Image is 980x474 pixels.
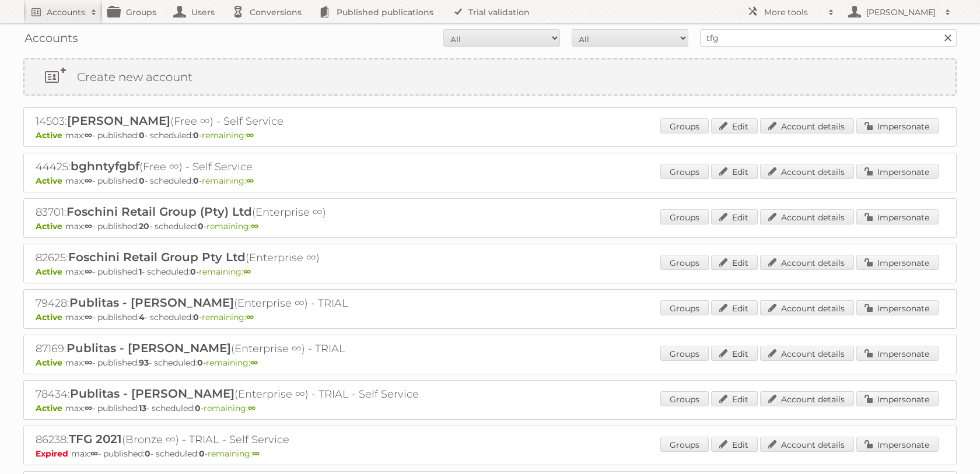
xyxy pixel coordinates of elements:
a: Account details [760,209,854,224]
span: Active [36,312,65,322]
a: Account details [760,164,854,179]
strong: ∞ [243,266,251,277]
strong: 4 [139,312,145,322]
strong: ∞ [85,357,92,368]
strong: ∞ [246,130,254,141]
strong: 0 [199,448,205,459]
strong: 0 [198,221,204,231]
strong: 13 [139,403,146,413]
strong: 0 [193,175,199,186]
strong: 0 [139,175,145,186]
h2: 87169: (Enterprise ∞) - TRIAL [36,341,444,356]
strong: 1 [139,266,142,277]
span: Active [36,130,65,141]
p: max: - published: - scheduled: - [36,403,944,413]
h2: 14503: (Free ∞) - Self Service [36,114,444,129]
h2: 83701: (Enterprise ∞) [36,205,444,220]
a: Impersonate [856,300,939,315]
strong: ∞ [85,175,92,186]
h2: 44425: (Free ∞) - Self Service [36,159,444,174]
a: Impersonate [856,391,939,406]
a: Edit [711,209,758,224]
a: Edit [711,255,758,270]
strong: ∞ [250,357,258,368]
a: Account details [760,118,854,134]
strong: ∞ [251,221,258,231]
p: max: - published: - scheduled: - [36,266,944,277]
p: max: - published: - scheduled: - [36,357,944,368]
a: Account details [760,346,854,361]
strong: ∞ [90,448,98,459]
h2: 82625: (Enterprise ∞) [36,250,444,265]
a: Create new account [24,59,956,94]
strong: ∞ [85,312,92,322]
h2: Accounts [47,6,85,18]
span: Expired [36,448,71,459]
strong: ∞ [85,130,92,141]
strong: 0 [195,403,201,413]
a: Account details [760,255,854,270]
a: Edit [711,391,758,406]
p: max: - published: - scheduled: - [36,221,944,231]
a: Edit [711,164,758,179]
a: Impersonate [856,164,939,179]
span: Active [36,403,65,413]
span: Foschini Retail Group Pty Ltd [68,250,246,264]
h2: [PERSON_NAME] [863,6,939,18]
span: Active [36,175,65,186]
span: TFG 2021 [69,432,122,446]
h2: 79428: (Enterprise ∞) - TRIAL [36,296,444,311]
a: Groups [660,118,709,134]
strong: ∞ [85,403,92,413]
span: Publitas - [PERSON_NAME] [70,387,235,401]
strong: 0 [197,357,203,368]
a: Groups [660,164,709,179]
strong: ∞ [248,403,256,413]
a: Groups [660,437,709,452]
p: max: - published: - scheduled: - [36,175,944,186]
a: Impersonate [856,255,939,270]
a: Account details [760,300,854,315]
span: remaining: [202,175,254,186]
h2: More tools [764,6,822,18]
strong: 0 [193,312,199,322]
strong: ∞ [85,266,92,277]
strong: 0 [193,130,199,141]
a: Account details [760,391,854,406]
a: Groups [660,255,709,270]
p: max: - published: - scheduled: - [36,130,944,141]
a: Groups [660,209,709,224]
span: remaining: [206,221,258,231]
span: bghntyfgbf [71,159,139,173]
span: remaining: [202,130,254,141]
a: Edit [711,118,758,134]
a: Groups [660,346,709,361]
p: max: - published: - scheduled: - [36,448,944,459]
span: Publitas - [PERSON_NAME] [69,296,234,310]
strong: 0 [139,130,145,141]
strong: ∞ [246,175,254,186]
span: Active [36,357,65,368]
a: Edit [711,300,758,315]
strong: 93 [139,357,149,368]
a: Edit [711,346,758,361]
strong: 0 [190,266,196,277]
a: Edit [711,437,758,452]
span: remaining: [208,448,260,459]
h2: 78434: (Enterprise ∞) - TRIAL - Self Service [36,387,444,402]
span: Publitas - [PERSON_NAME] [66,341,231,355]
strong: ∞ [246,312,254,322]
strong: 0 [145,448,150,459]
span: remaining: [204,403,256,413]
a: Impersonate [856,209,939,224]
a: Impersonate [856,437,939,452]
strong: ∞ [85,221,92,231]
span: remaining: [206,357,258,368]
a: Groups [660,300,709,315]
p: max: - published: - scheduled: - [36,312,944,322]
span: Foschini Retail Group (Pty) Ltd [66,205,252,219]
span: remaining: [199,266,251,277]
a: Account details [760,437,854,452]
strong: ∞ [252,448,260,459]
strong: 20 [139,221,149,231]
